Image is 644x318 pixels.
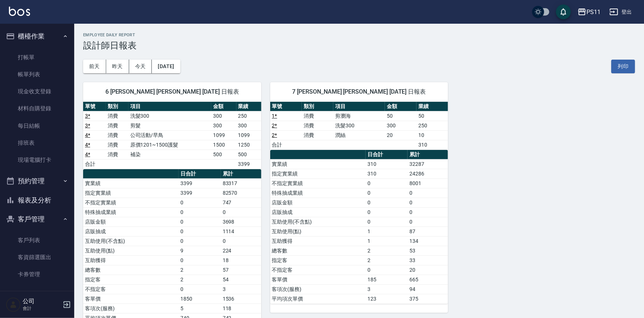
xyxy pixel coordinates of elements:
table: a dense table [270,150,448,304]
td: 3399 [236,159,261,169]
td: 指定實業績 [83,188,179,198]
td: 消費 [302,130,333,140]
td: 0 [408,188,448,198]
td: 0 [408,198,448,207]
td: 實業績 [270,159,366,169]
td: 3 [221,284,261,294]
td: 公司活動/早鳥 [128,130,212,140]
button: 前天 [83,60,106,73]
td: 32287 [408,159,448,169]
td: 消費 [106,140,128,150]
th: 業績 [236,102,261,111]
td: 總客數 [270,246,366,255]
td: 0 [179,255,220,265]
td: 0 [179,198,220,207]
td: 1500 [211,140,236,150]
th: 業績 [416,102,448,111]
td: 特殊抽成業績 [83,207,179,217]
h5: 公司 [23,298,61,305]
td: 310 [366,169,408,178]
td: 補染 [128,150,212,159]
td: 24286 [408,169,448,178]
a: 打帳單 [3,49,71,66]
button: 列印 [611,60,635,73]
td: 2 [179,275,220,284]
button: 報表及分析 [3,191,71,210]
td: 互助獲得 [83,255,179,265]
td: 1099 [236,130,261,140]
button: 登出 [607,5,635,19]
td: 0 [366,178,408,188]
td: 剪髮 [128,121,212,130]
td: 250 [236,111,261,121]
button: [DATE] [152,60,180,73]
td: 消費 [302,111,333,121]
td: 8001 [408,178,448,188]
a: 客資篩選匯出 [3,249,71,266]
td: 潤絲 [333,130,385,140]
td: 118 [221,304,261,313]
td: 指定客 [270,255,366,265]
td: 18 [221,255,261,265]
th: 單號 [83,102,106,111]
td: 客項次(服務) [83,304,179,313]
td: 實業績 [83,178,179,188]
td: 不指定客 [83,284,179,294]
td: 1114 [221,227,261,236]
td: 0 [179,217,220,227]
h3: 設計師日報表 [83,40,635,51]
th: 金額 [211,102,236,111]
img: Logo [9,7,30,16]
td: 剪瀏海 [333,111,385,121]
th: 項目 [333,102,385,111]
td: 店販抽成 [83,227,179,236]
td: 3698 [221,217,261,227]
td: 20 [385,130,416,140]
h2: Employee Daily Report [83,33,635,37]
td: 83317 [221,178,261,188]
td: 0 [221,236,261,246]
th: 單號 [270,102,302,111]
td: 500 [211,150,236,159]
td: 300 [385,121,416,130]
td: 224 [221,246,261,255]
td: 5 [179,304,220,313]
td: 57 [221,265,261,275]
td: 250 [416,121,448,130]
td: 1536 [221,294,261,304]
td: 310 [416,140,448,150]
td: 33 [408,255,448,265]
span: 6 [PERSON_NAME] [PERSON_NAME] [DATE] 日報表 [92,88,252,96]
div: PS11 [586,7,601,17]
td: 0 [408,217,448,227]
td: 互助使用(不含點) [83,236,179,246]
button: 預約管理 [3,171,71,191]
a: 現金收支登錄 [3,83,71,100]
td: 店販抽成 [270,207,366,217]
a: 材料自購登錄 [3,100,71,117]
button: save [556,4,571,19]
td: 指定客 [83,275,179,284]
button: PS11 [575,4,604,20]
a: 每日結帳 [3,117,71,134]
td: 互助獲得 [270,236,366,246]
td: 客單價 [270,275,366,284]
th: 金額 [385,102,416,111]
td: 總客數 [83,265,179,275]
table: a dense table [83,102,261,169]
td: 300 [211,111,236,121]
td: 134 [408,236,448,246]
a: 現場電腦打卡 [3,151,71,168]
td: 0 [408,207,448,217]
th: 累計 [221,169,261,179]
td: 1099 [211,130,236,140]
td: 54 [221,275,261,284]
td: 3399 [179,188,220,198]
td: 665 [408,275,448,284]
td: 客項次(服務) [270,284,366,294]
td: 0 [366,207,408,217]
td: 500 [236,150,261,159]
button: 行銷工具 [3,286,71,305]
td: 消費 [106,150,128,159]
button: 櫃檯作業 [3,27,71,46]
